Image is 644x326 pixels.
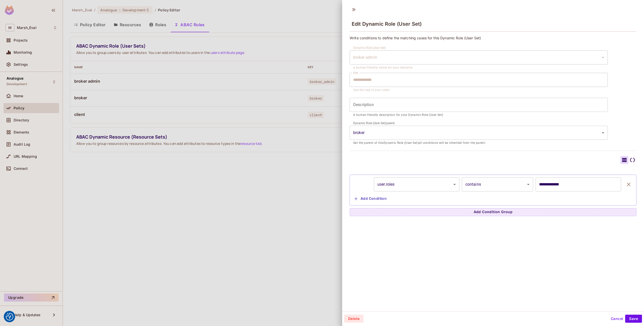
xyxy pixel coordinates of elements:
[609,315,625,323] button: Cancel
[352,21,422,27] span: Edit Dynamic Role (User Set)
[344,315,364,323] button: Delete
[353,113,604,118] p: A human-friendly description for your Dynamic Role (User Set)
[353,46,386,50] label: Dynamic Role (User Set)
[350,208,636,216] button: Add Condition Group
[353,65,604,70] p: a human-friendly name for your resource
[6,313,13,320] img: Revisit consent button
[625,315,642,323] button: Save
[352,195,389,203] button: Add Condition
[350,50,608,64] div: Without label
[350,36,636,40] p: Write conditions to define the matching cases for this Dynamic Role (User Set)
[374,177,459,191] div: user.roles
[350,126,608,140] div: Without label
[353,121,395,125] label: Dynamic Role (User Set) parent
[6,313,13,320] button: Consent Preferences
[353,141,604,146] p: Set the parent of this Dynamic Role (User Set) all conditions will be inherited from the parent
[353,71,358,75] label: Key
[462,177,533,191] div: contains
[353,88,604,93] p: Use this key in your code.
